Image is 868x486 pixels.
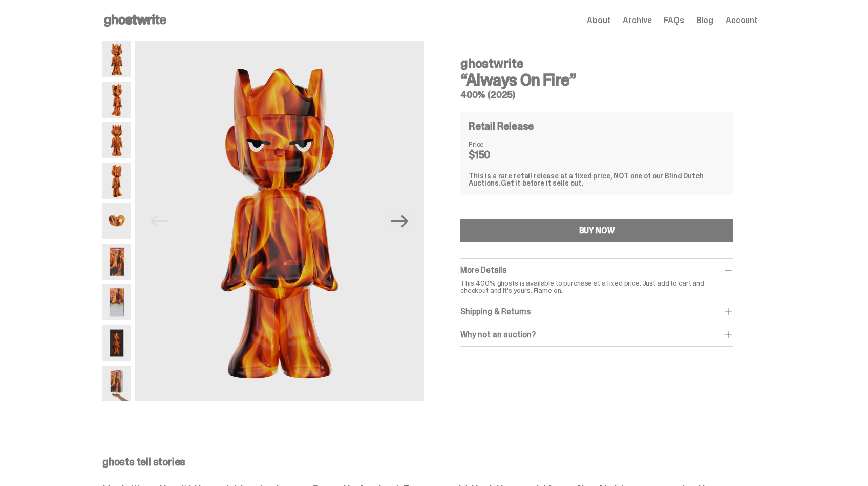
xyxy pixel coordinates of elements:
a: Account [726,16,758,25]
img: Always-On-Fire---Website-Archive.2487X.png [102,122,131,158]
h5: 400% (2025) [460,90,733,99]
h4: Retail Release [469,121,534,131]
h4: ghostwrite [460,57,733,70]
img: Always-On-Fire---Website-Archive.2484X.png [135,41,424,401]
a: FAQs [664,16,684,25]
div: Why not an auction? [460,330,733,340]
img: Always-On-Fire---Website-Archive.2485X.png [102,82,131,118]
img: Always-On-Fire---Website-Archive.2522XX.png [102,366,131,402]
div: This is a rare retail release at a fixed price, NOT one of our Blind Dutch Auctions. [469,172,725,187]
img: Always-On-Fire---Website-Archive.2491X.png [102,244,131,280]
a: About [587,16,610,25]
span: More Details [460,265,506,275]
img: Always-On-Fire---Website-Archive.2497X.png [102,325,131,361]
div: Shipping & Returns [460,307,733,317]
p: ghosts tell stories [102,457,758,467]
p: This 400% ghosts is available to purchase at a fixed price. Just add to cart and checkout and it'... [460,279,733,294]
h3: “Always On Fire” [460,72,733,88]
a: Archive [623,16,651,25]
img: Always-On-Fire---Website-Archive.2494X.png [102,284,131,320]
span: Get it before it sells out. [501,178,584,188]
a: Blog [696,16,713,25]
button: Next [389,210,411,233]
dd: $150 [469,150,520,160]
dt: Price [469,140,520,148]
img: Always-On-Fire---Website-Archive.2490X.png [102,203,131,239]
button: BUY NOW [460,219,733,242]
img: Always-On-Fire---Website-Archive.2489X.png [102,163,131,199]
div: BUY NOW [579,227,615,235]
img: Always-On-Fire---Website-Archive.2484X.png [102,41,131,77]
